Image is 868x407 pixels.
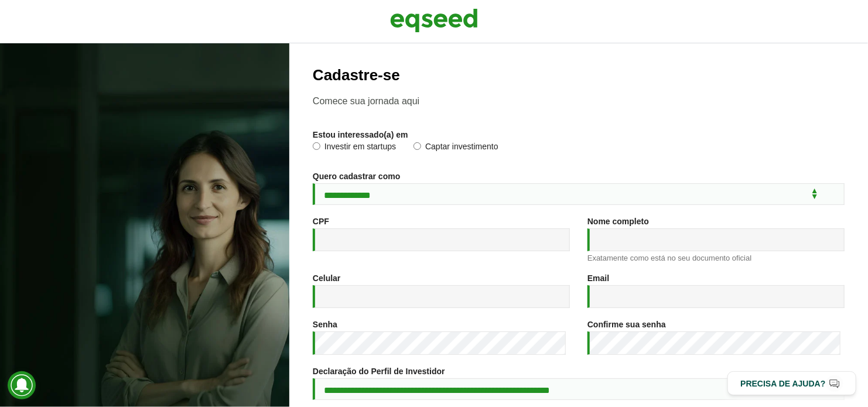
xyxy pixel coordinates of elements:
[313,274,340,282] label: Celular
[587,217,649,225] label: Nome completo
[313,217,329,225] label: CPF
[313,142,396,154] label: Investir em startups
[313,142,320,150] input: Investir em startups
[587,320,666,329] label: Confirme sua senha
[390,6,478,35] img: EqSeed Logo
[313,172,400,180] label: Quero cadastrar como
[587,254,845,262] div: Exatamente como está no seu documento oficial
[313,320,337,329] label: Senha
[414,142,498,154] label: Captar investimento
[587,274,609,282] label: Email
[313,367,445,375] label: Declaração do Perfil de Investidor
[313,95,845,107] p: Comece sua jornada aqui
[313,67,845,84] h2: Cadastre-se
[313,131,408,139] label: Estou interessado(a) em
[414,142,421,150] input: Captar investimento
